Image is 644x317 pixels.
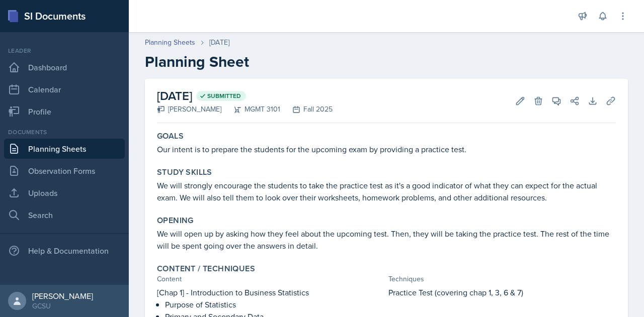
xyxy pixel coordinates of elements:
[4,57,125,77] a: Dashboard
[4,183,125,203] a: Uploads
[4,101,125,122] a: Profile
[157,104,221,115] div: [PERSON_NAME]
[32,291,93,301] div: [PERSON_NAME]
[165,298,384,310] p: Purpose of Statistics
[4,46,125,55] div: Leader
[4,205,125,225] a: Search
[157,131,184,141] label: Goals
[209,37,229,48] div: [DATE]
[4,161,125,181] a: Observation Forms
[32,301,93,311] div: GCSU
[4,241,125,261] div: Help & Documentation
[157,179,616,203] p: We will strongly encourage the students to take the practice test as it's a good indicator of wha...
[157,274,384,284] div: Content
[207,92,241,100] span: Submitted
[157,87,333,105] h2: [DATE]
[280,104,333,115] div: Fall 2025
[4,139,125,159] a: Planning Sheets
[157,143,616,155] p: Our intent is to prepare the students for the upcoming exam by providing a practice test.
[157,216,194,226] label: Opening
[145,53,628,71] h2: Planning Sheet
[157,167,212,177] label: Study Skills
[4,128,125,137] div: Documents
[157,228,616,252] p: We will open up by asking how they feel about the upcoming test. Then, they will be taking the pr...
[4,79,125,99] a: Calendar
[157,286,384,298] p: [Chap 1] - Introduction to Business Statistics
[145,37,195,48] a: Planning Sheets
[388,286,616,298] p: Practice Test (covering chap 1, 3, 6 & 7)
[157,264,255,274] label: Content / Techniques
[388,274,616,284] div: Techniques
[221,104,280,115] div: MGMT 3101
